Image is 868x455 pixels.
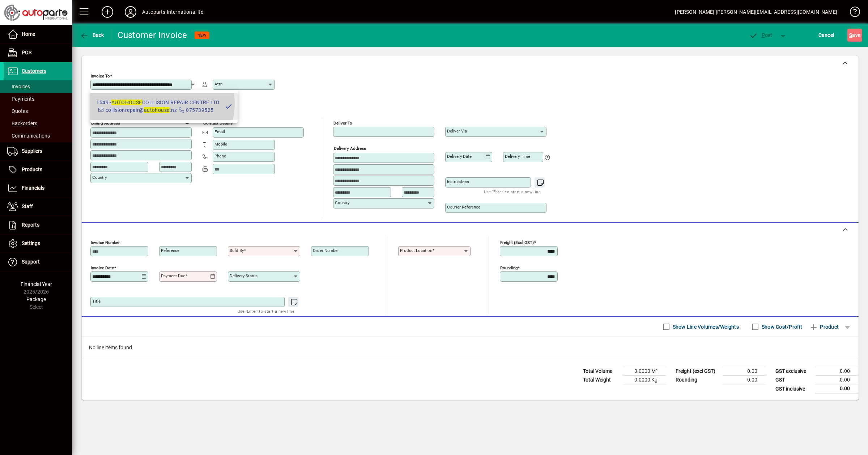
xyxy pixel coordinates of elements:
[4,130,72,142] a: Communications
[80,32,104,38] span: Back
[230,248,244,253] mat-label: Sold by
[7,108,28,114] span: Quotes
[197,33,207,38] span: NEW
[22,148,42,154] span: Suppliers
[91,73,110,79] mat-label: Invoice To
[672,376,723,384] td: Rounding
[238,307,294,315] mat-hint: Use 'Enter' to start a new line
[484,188,541,196] mat-hint: Use 'Enter' to start a new line
[772,384,815,393] td: GST inclusive
[675,6,837,18] div: [PERSON_NAME] [PERSON_NAME][EMAIL_ADDRESS][DOMAIN_NAME]
[230,273,258,278] mat-label: Delivery status
[214,153,226,159] mat-label: Phone
[96,5,119,18] button: Add
[26,296,46,302] span: Package
[22,50,31,55] span: POS
[772,376,815,384] td: GST
[333,121,352,126] mat-label: Deliver To
[92,299,101,304] mat-label: Title
[671,323,739,330] label: Show Line Volumes/Weights
[7,84,30,89] span: Invoices
[806,320,842,333] button: Product
[313,248,339,253] mat-label: Order number
[335,200,349,205] mat-label: Country
[91,265,114,270] mat-label: Invoice date
[4,117,72,130] a: Backorders
[447,205,480,210] mat-label: Courier Reference
[4,179,72,197] a: Financials
[772,367,815,376] td: GST exclusive
[749,32,773,38] span: ost
[762,32,765,38] span: P
[4,44,72,62] a: POS
[78,29,106,42] button: Back
[118,29,187,41] div: Customer Invoice
[4,235,72,253] a: Settings
[4,93,72,105] a: Payments
[22,259,40,265] span: Support
[579,367,623,376] td: Total Volume
[849,32,852,38] span: S
[815,367,859,376] td: 0.00
[500,265,518,270] mat-label: Rounding
[818,29,834,41] span: Cancel
[4,216,72,234] a: Reports
[849,29,860,41] span: ave
[500,240,534,245] mat-label: Freight (excl GST)
[623,376,666,384] td: 0.0000 Kg
[7,96,34,102] span: Payments
[214,142,227,147] mat-label: Mobile
[91,240,120,245] mat-label: Invoice number
[72,29,112,42] app-page-header-button: Back
[22,167,42,172] span: Products
[447,154,472,159] mat-label: Delivery date
[4,25,72,43] a: Home
[579,376,623,384] td: Total Weight
[4,80,72,93] a: Invoices
[447,179,469,184] mat-label: Instructions
[82,337,859,359] div: No line items found
[723,367,766,376] td: 0.00
[760,323,802,330] label: Show Cost/Profit
[723,376,766,384] td: 0.00
[4,253,72,271] a: Support
[161,248,179,253] mat-label: Reference
[817,29,836,42] button: Cancel
[22,222,39,228] span: Reports
[7,121,37,126] span: Backorders
[809,321,839,333] span: Product
[4,161,72,179] a: Products
[22,240,40,246] span: Settings
[847,29,862,42] button: Save
[214,81,222,87] mat-label: Attn
[745,29,776,42] button: Post
[22,185,44,191] span: Financials
[7,133,50,139] span: Communications
[815,384,859,393] td: 0.00
[161,273,185,278] mat-label: Payment due
[119,5,142,18] button: Profile
[22,31,35,37] span: Home
[400,248,432,253] mat-label: Product location
[21,281,52,287] span: Financial Year
[22,203,33,209] span: Staff
[672,367,723,376] td: Freight (excl GST)
[22,68,46,74] span: Customers
[844,1,859,25] a: Knowledge Base
[815,376,859,384] td: 0.00
[214,129,225,134] mat-label: Email
[142,6,204,18] div: Autoparts International ltd
[4,198,72,216] a: Staff
[447,129,467,134] mat-label: Deliver via
[623,367,666,376] td: 0.0000 M³
[505,154,530,159] mat-label: Delivery time
[92,175,107,180] mat-label: Country
[4,105,72,117] a: Quotes
[4,142,72,160] a: Suppliers
[182,115,193,127] button: Copy to Delivery address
